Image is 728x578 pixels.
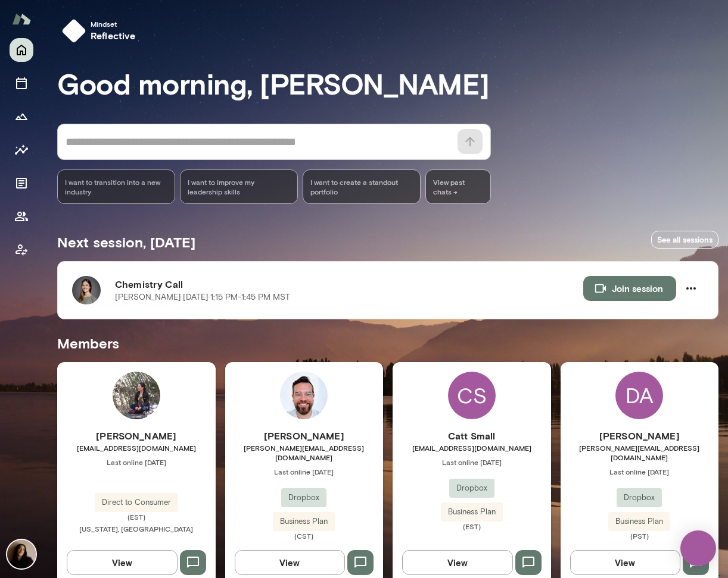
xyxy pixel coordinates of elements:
[115,291,290,303] p: [PERSON_NAME] · [DATE] · 1:15 PM-1:45 PM MST
[91,19,136,29] span: Mindset
[225,443,384,462] span: [PERSON_NAME][EMAIL_ADDRESS][DOMAIN_NAME]
[441,506,503,518] span: Business Plan
[561,467,719,476] span: Last online [DATE]
[10,38,33,62] button: Home
[65,177,167,196] span: I want to transition into a new industry
[310,177,413,196] span: I want to create a standout portfolio
[95,497,178,508] span: Direct to Consumer
[57,169,175,204] div: I want to transition into a new industry
[393,522,551,531] span: (EST)
[303,169,421,204] div: I want to create a standout portfolio
[10,71,33,95] button: Sessions
[10,238,33,262] button: Client app
[448,372,496,419] div: CS
[10,105,33,128] button: Growth Plan
[617,492,662,504] span: Dropbox
[615,372,663,419] div: DA
[10,205,33,228] button: Members
[57,429,216,443] h6: [PERSON_NAME]
[570,550,681,575] button: View
[57,457,216,467] span: Last online [DATE]
[561,531,719,541] span: (PST)
[393,457,551,467] span: Last online [DATE]
[583,276,676,301] button: Join session
[561,443,719,462] span: [PERSON_NAME][EMAIL_ADDRESS][DOMAIN_NAME]
[7,540,36,568] img: Fiona Nodar
[113,372,160,419] img: Jenesis M Gallego
[225,429,384,443] h6: [PERSON_NAME]
[57,67,718,100] h3: Good morning, [PERSON_NAME]
[651,231,718,249] a: See all sessions
[57,443,216,453] span: [EMAIL_ADDRESS][DOMAIN_NAME]
[180,169,298,204] div: I want to improve my leadership skills
[235,550,346,575] button: View
[281,492,326,504] span: Dropbox
[608,516,670,527] span: Business Plan
[393,429,551,443] h6: Catt Small
[62,19,86,43] img: mindset
[91,29,136,43] h6: reflective
[425,169,491,204] span: View past chats ->
[449,482,494,494] span: Dropbox
[57,334,718,353] h5: Members
[280,372,328,419] img: Chris Meeks
[67,550,178,575] button: View
[402,550,513,575] button: View
[561,429,719,443] h6: [PERSON_NAME]
[79,524,193,533] span: [US_STATE], [GEOGRAPHIC_DATA]
[225,467,384,476] span: Last online [DATE]
[10,171,33,195] button: Documents
[115,277,583,291] h6: Chemistry Call
[12,8,31,30] img: Mento
[393,443,551,453] span: [EMAIL_ADDRESS][DOMAIN_NAME]
[10,138,33,162] button: Insights
[57,512,216,522] span: (EST)
[57,233,195,252] h5: Next session, [DATE]
[273,516,335,527] span: Business Plan
[57,14,145,48] button: Mindsetreflective
[188,177,290,196] span: I want to improve my leadership skills
[225,531,384,541] span: (CST)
